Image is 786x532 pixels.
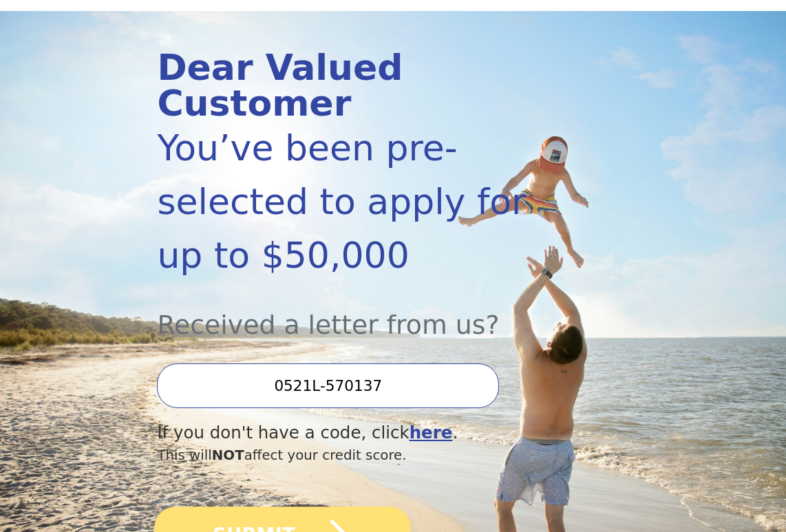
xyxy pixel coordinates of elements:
[157,282,557,345] div: Received a letter from us?
[157,421,557,446] div: If you don't have a code, click .
[212,447,244,463] span: NOT
[157,121,557,282] div: You’ve been pre-selected to apply for up to $50,000
[157,50,557,121] div: Dear Valued Customer
[157,363,499,408] input: Enter your Offer Code:
[157,445,557,466] div: This will affect your credit score.
[410,423,453,443] a: here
